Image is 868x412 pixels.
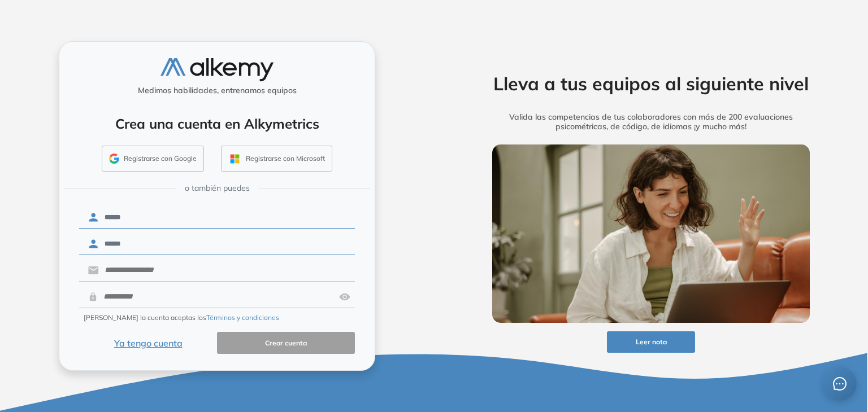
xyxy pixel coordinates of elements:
[228,152,241,165] img: OUTLOOK_ICON
[833,377,847,391] span: message
[217,332,355,354] button: Crear cuenta
[74,116,360,132] h4: Crea una cuenta en Alkymetrics
[64,86,370,95] h5: Medimos habilidades, entrenamos equipos
[109,154,119,164] img: GMAIL_ICON
[607,331,695,353] button: Leer nota
[492,144,810,323] img: img-more-info
[206,313,279,323] button: Términos y condiciones
[84,313,279,323] span: [PERSON_NAME] la cuenta aceptas los
[475,73,827,94] h2: Lleva a tus equipos al siguiente nivel
[102,146,204,172] button: Registrarse con Google
[475,112,827,132] h5: Valida las competencias de tus colaboradores con más de 200 evaluaciones psicométricas, de código...
[339,286,350,308] img: asd
[185,182,250,194] span: o también puedes
[79,332,217,354] button: Ya tengo cuenta
[160,58,274,81] img: logo-alkemy
[221,146,332,172] button: Registrarse con Microsoft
